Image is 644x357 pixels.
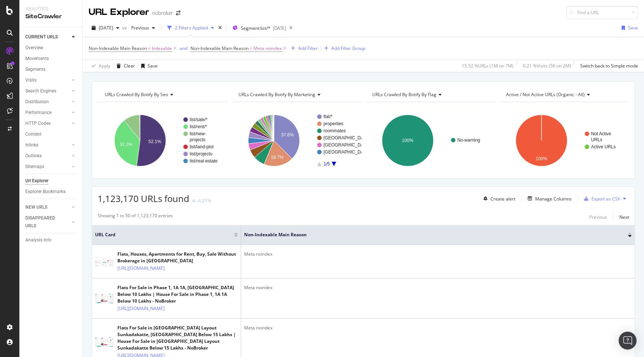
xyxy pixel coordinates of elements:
[323,135,370,140] text: [GEOGRAPHIC_DATA]
[103,89,221,101] h4: URLs Crawled By Botify By seo
[237,89,355,101] h4: URLs Crawled By Botify By marketing
[253,43,282,54] span: Meta noindex
[25,109,51,117] div: Performance
[321,44,365,53] button: Add Filter Group
[25,66,45,73] div: Segments
[581,193,620,205] button: Export as CSV
[244,231,617,238] span: Non-Indexable Main Reason
[25,120,51,127] div: HTTP Codes
[490,196,515,202] div: Create alert
[25,76,70,84] a: Visits
[95,231,232,238] span: URL Card
[180,45,187,51] div: and
[231,108,362,173] div: A chart.
[25,214,70,230] a: DISAPPEARED URLS
[462,63,514,69] div: 15.52 % URLs ( 1M on 7M )
[176,10,180,16] div: arrow-right-arrow-left
[331,45,365,51] div: Add Filter Group
[244,325,632,331] div: Meta noindex
[580,63,638,69] div: Switch back to Simple mode
[148,139,161,144] text: 52.1%
[98,212,173,221] div: Showing 1 to 50 of 1,123,170 entries
[371,89,489,101] h4: URLs Crawled By Botify By flag
[589,212,607,221] button: Previous
[457,138,480,143] text: No-warning
[25,188,66,196] div: Explorer Bookmarks
[124,63,135,69] div: Clear
[323,114,332,119] text: flat/*
[25,177,77,185] a: Url Explorer
[619,22,638,34] button: Save
[190,151,214,157] text: list/projects-
[190,45,249,51] span: Non-Indexable Main Reason
[25,214,63,230] div: DISAPPEARED URLS
[250,45,252,51] span: =
[114,60,135,72] button: Clear
[122,25,128,31] span: vs
[164,22,217,34] button: 2 Filters Applied
[105,91,168,98] span: URLs Crawled By Botify By seo
[25,33,70,41] a: CURRENT URLS
[25,87,56,95] div: Search Engines
[25,188,77,196] a: Explorer Bookmarks
[89,22,122,34] button: [DATE]
[128,22,158,34] button: Previous
[241,25,271,31] span: Segment: list/*
[244,284,632,291] div: Meta noindex
[25,177,48,185] div: Url Explorer
[25,203,47,211] div: NEW URLS
[591,131,611,136] text: Not Active
[25,109,70,117] a: Performance
[117,251,238,264] div: Flats, Houses, Apartments for Rent, Buy, Sale Without Brokerage in [GEOGRAPHIC_DATA]
[25,44,43,52] div: Overview
[619,212,629,221] button: Next
[365,108,495,173] svg: A chart.
[480,193,515,205] button: Create alert
[117,325,238,351] div: Flats For Sale in [GEOGRAPHIC_DATA] Layout Sunkadakatte, [GEOGRAPHIC_DATA] Below 15 Lakhs | House...
[25,76,37,84] div: Visits
[25,55,49,63] div: Movements
[25,152,42,160] div: Outlinks
[499,108,629,173] div: A chart.
[323,149,370,155] text: [GEOGRAPHIC_DATA]
[25,66,77,73] a: Segments
[566,6,638,19] input: Find a URL
[197,198,211,204] div: -4.21%
[148,63,158,69] div: Save
[273,25,286,31] div: [DATE]
[271,155,284,160] text: 18.7%
[298,45,318,51] div: Add Filter
[25,141,70,149] a: Inlinks
[89,60,110,72] button: Apply
[239,91,315,98] span: URLs Crawled By Botify By marketing
[25,163,70,171] a: Sitemaps
[120,142,132,147] text: 37.2%
[25,55,77,63] a: Movements
[95,294,114,303] img: main image
[138,60,158,72] button: Save
[117,284,238,304] div: Flats For Sale in Phase 1, 1A 1A, [GEOGRAPHIC_DATA] Below 10 Lakhs | House For Sale in Phase 1, 1...
[372,91,436,98] span: URLs Crawled By Botify By flag
[152,43,172,54] span: Indexable
[25,12,76,21] div: SiteCrawler
[281,132,294,138] text: 37.6%
[25,141,38,149] div: Inlinks
[89,6,149,19] div: URL Explorer
[619,332,637,350] div: Open Intercom Messenger
[25,130,41,138] div: Content
[25,87,70,95] a: Search Engines
[190,137,205,142] text: projects
[95,337,114,347] img: main image
[323,128,346,133] text: roommates
[190,144,214,149] text: list/land-plot
[98,108,228,173] div: A chart.
[25,236,51,244] div: Analysis Info
[505,89,622,101] h4: Active / Not Active URLs
[628,25,638,31] div: Save
[25,130,77,138] a: Content
[98,192,189,205] span: 1,123,170 URLs found
[535,196,572,202] div: Manage Columns
[89,45,147,51] span: Non-Indexable Main Reason
[25,44,77,52] a: Overview
[523,63,571,69] div: 0.21 % Visits ( 5K on 2M )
